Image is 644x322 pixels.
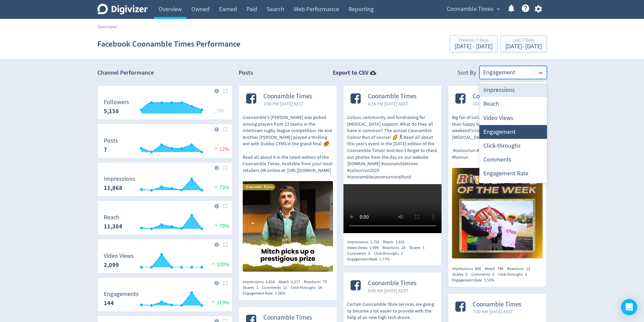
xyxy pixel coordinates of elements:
[262,285,291,291] div: Comments
[100,253,230,271] svg: Video Views 2,099
[104,184,122,192] strong: 11,868
[104,214,122,221] dt: Reach
[475,266,481,271] span: 848
[452,272,471,277] div: Shares
[347,251,374,256] div: Comments
[116,24,118,30] span: /
[213,146,229,153] span: 12%
[223,127,228,131] img: Placeholder
[104,137,118,145] dt: Posts
[447,4,494,15] span: Coonamble Times
[450,35,498,52] button: Previous 7 Days[DATE] - [DATE]
[479,125,547,139] div: Engagement
[243,291,289,296] div: Engagement Rate
[423,245,425,250] span: 1
[97,24,116,30] a: Overview
[263,314,312,322] span: Coonamble Times
[256,285,258,290] span: 1
[473,93,521,100] span: Coonamble Times
[213,184,229,191] span: 73%
[374,251,407,256] div: Click-throughs
[505,44,542,50] div: [DATE] - [DATE]
[97,33,240,55] h1: Facebook Coonamble Times Performance
[347,256,393,262] div: Engagement Rate
[466,272,468,277] span: 0
[104,175,135,183] dt: Impressions
[100,176,230,194] svg: Impressions 11,868
[104,107,119,115] strong: 5,158
[291,285,326,291] div: Click-throughs
[291,279,300,284] span: 6,577
[347,239,383,245] div: Impressions
[97,69,233,77] h2: Channel Performance
[401,245,405,250] span: 28
[333,69,368,77] strong: Export to CSV
[213,107,224,114] span: _ 0%
[473,301,521,308] span: Coonamble Times
[223,166,228,170] img: Placeholder
[479,167,547,180] div: Engagement Rate
[452,277,498,283] div: Engagement Rate
[479,97,547,111] div: Reach
[223,281,228,285] img: Placeholder
[210,299,229,306] span: 119%
[323,279,327,284] span: 79
[343,85,442,235] a: Coonamble Times4:14 PM [DATE] AESTColour, community and fundraising for [MEDICAL_DATA] support. W...
[104,261,119,269] strong: 2,099
[368,100,416,107] span: 4:14 PM [DATE] AEST
[239,85,337,274] a: Coonamble Times2:00 PM [DATE] AESTCoonamble's [PERSON_NAME] was picked among players from 12 team...
[213,146,219,151] img: negative-performance.svg
[283,285,287,290] span: 12
[526,266,530,271] span: 13
[452,114,543,160] p: Big fan of colour, [PERSON_NAME], was more than happy to be covered in the stuff at last weekend'...
[457,69,476,79] div: Sort By
[401,251,403,256] span: 2
[263,93,312,100] span: Coonamble Times
[525,272,527,277] span: 0
[368,93,416,100] span: Coonamble Times
[368,251,370,256] span: 0
[485,266,507,272] div: Reach
[479,83,547,97] div: Impressions
[369,245,379,250] span: 2,099
[266,279,275,284] span: 6,814
[370,239,379,245] span: 1,756
[507,266,534,272] div: Reactions
[100,138,230,155] svg: Posts 7
[279,279,304,285] div: Reach
[223,242,228,247] img: Placeholder
[100,291,230,309] svg: Engagements 144
[104,290,139,298] dt: Engagements
[498,272,531,277] div: Click-throughs
[383,239,408,245] div: Reach
[379,256,390,262] span: 1.77%
[213,184,219,189] img: positive-performance.svg
[263,100,312,107] span: 2:00 PM [DATE] AEST
[452,266,485,272] div: Impressions
[104,98,129,106] dt: Followers
[368,287,416,294] span: 8:00 AM [DATE] AEST
[495,6,501,12] span: expand_more
[455,38,493,44] div: Previous 7 Days
[479,139,547,153] div: Click-throughs
[104,252,134,260] dt: Video Views
[347,245,382,251] div: Video Views
[100,99,230,117] svg: Followers 5,158
[223,204,228,208] img: Placeholder
[275,291,285,296] span: 1.56%
[455,44,493,50] div: [DATE] - [DATE]
[104,222,122,230] strong: 11,384
[243,279,279,285] div: Impressions
[484,277,495,283] span: 1.53%
[492,272,494,277] span: 0
[318,285,322,290] span: 14
[243,285,262,291] div: Shares
[213,223,219,228] img: positive-performance.svg
[473,100,521,107] span: 10:00 AM [DATE] AEST
[210,261,229,268] span: 100%
[448,85,546,261] a: Coonamble Times10:00 AM [DATE] AESTBig fan of colour, [PERSON_NAME], was more than happy to be co...
[239,69,253,79] h2: Posts
[445,4,502,15] button: Coonamble Times
[396,239,405,245] span: 1,632
[473,308,521,315] span: 7:00 AM [DATE] AEST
